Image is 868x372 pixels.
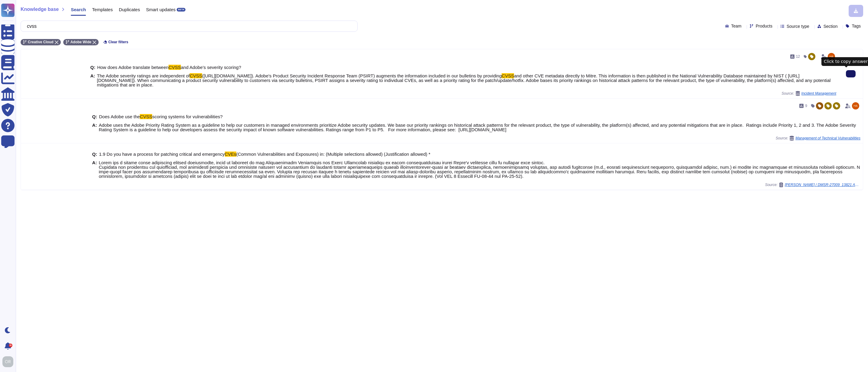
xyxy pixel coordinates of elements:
[177,8,185,11] div: BETA
[787,24,809,28] span: Source type
[99,122,856,132] span: Adobe uses the Adobe Priority Rating System as a guideline to help our customers in managed envir...
[731,24,742,28] span: Team
[97,73,830,87] span: and other CVE metadata directly to Mitre. This information is then published in the National Vuln...
[97,73,190,78] span: The Adobe severity ratings are independent of
[90,65,95,70] b: Q:
[9,344,12,347] div: 9+
[781,91,836,96] span: Source:
[801,92,836,95] span: Incident Management
[225,152,236,157] mark: CVEs
[2,356,13,367] img: user
[202,73,502,78] span: ([URL][DOMAIN_NAME]). Adobe's Product Security Incident Response Team (PSIRT) augments the inform...
[92,152,97,156] b: Q:
[236,152,430,157] span: (Common Vulnerabilities and Exposures) in: (Multiple selections allowed) (Justification allowed) *
[28,40,54,44] span: Creative Cloud
[765,182,860,187] span: Source:
[70,40,91,44] span: Adobe Wide
[502,73,514,78] mark: CVSS
[824,24,838,28] span: Section
[852,24,861,28] span: Tags
[99,114,140,119] span: Does Adobe use the
[190,73,202,78] mark: CVSS
[92,114,97,119] b: Q:
[776,136,860,141] span: Source:
[108,40,128,44] span: Clear filters
[97,65,169,70] span: How does Adobe translate between
[99,160,860,179] span: Lorem ips d sitame conse adipiscing elitsed doeiusmodte, incid ut laboreet do mag Aliquaenimadm V...
[796,55,800,58] span: 12
[828,53,835,60] img: user
[21,7,59,12] span: Knowledge base
[92,7,113,12] span: Templates
[71,7,86,12] span: Search
[795,136,860,140] span: Management of Technical Vulnerabilities
[24,21,351,31] input: Search a question or template...
[92,160,97,178] b: A:
[181,65,241,70] span: and Adobe’s severity scoring?
[1,355,18,368] button: user
[99,152,224,157] span: 1.9 Do you have a process for patching critical and emergency
[756,24,772,28] span: Products
[140,114,152,119] mark: CVSS
[92,123,97,132] b: A:
[805,104,807,108] span: 9
[90,73,95,87] b: A:
[152,114,223,119] span: scoring systems for vulnerabilities?
[852,102,859,109] img: user
[169,65,181,70] mark: CVSS
[119,7,140,12] span: Duplicates
[146,7,176,12] span: Smart updates
[785,183,860,187] span: [PERSON_NAME] / DMSR-27009_13821 Adobe_jk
